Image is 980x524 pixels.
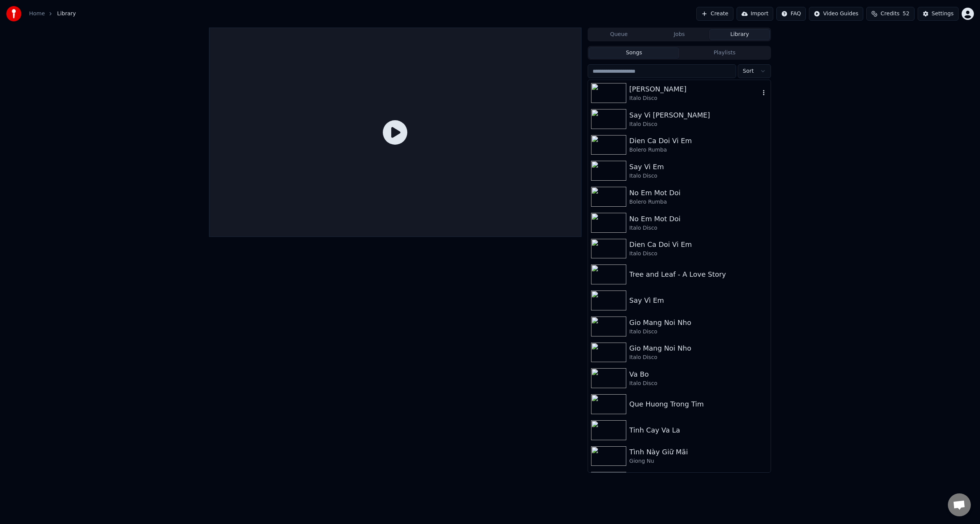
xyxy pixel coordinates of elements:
[629,457,768,465] div: Giong Nu
[6,6,21,21] img: youka
[629,172,768,180] div: Italo Disco
[57,10,76,18] span: Library
[629,354,768,361] div: Italo Disco
[629,250,768,258] div: Italo Disco
[649,29,710,40] button: Jobs
[918,7,959,21] button: Settings
[589,47,679,59] button: Songs
[696,7,733,21] button: Create
[629,224,768,232] div: Italo Disco
[629,343,768,354] div: Gio Mang Noi Nho
[629,447,768,457] div: Tình Này Giữ Mãi
[932,10,954,18] div: Settings
[743,67,754,75] span: Sort
[948,493,971,516] div: Open chat
[629,425,768,436] div: Tinh Cay Va La
[629,110,768,121] div: Say Vi [PERSON_NAME]
[629,295,768,306] div: Say Vì Em
[629,95,760,102] div: Italo Disco
[629,369,768,380] div: Va Bo
[629,84,760,95] div: [PERSON_NAME]
[629,121,768,128] div: Italo Disco
[866,7,914,21] button: Credits52
[776,7,806,21] button: FAQ
[880,10,899,18] span: Credits
[629,269,768,280] div: Tree and Leaf - A Love Story
[589,29,649,40] button: Queue
[29,10,45,18] a: Home
[629,135,768,146] div: Dien Ca Doi Vi Em
[629,399,768,410] div: Que Huong Trong Tim
[903,10,910,18] span: 52
[709,29,770,40] button: Library
[629,214,768,224] div: No Em Mot Doi
[629,328,768,336] div: Italo Disco
[737,7,773,21] button: Import
[629,198,768,206] div: Bolero Rumba
[629,317,768,328] div: Gio Mang Noi Nho
[679,47,770,59] button: Playlists
[629,188,768,198] div: No Em Mot Doi
[809,7,863,21] button: Video Guides
[29,10,76,18] nav: breadcrumb
[629,162,768,172] div: Say Vi Em
[629,146,768,154] div: Bolero Rumba
[629,380,768,387] div: Italo Disco
[629,239,768,250] div: Dien Ca Doi Vi Em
